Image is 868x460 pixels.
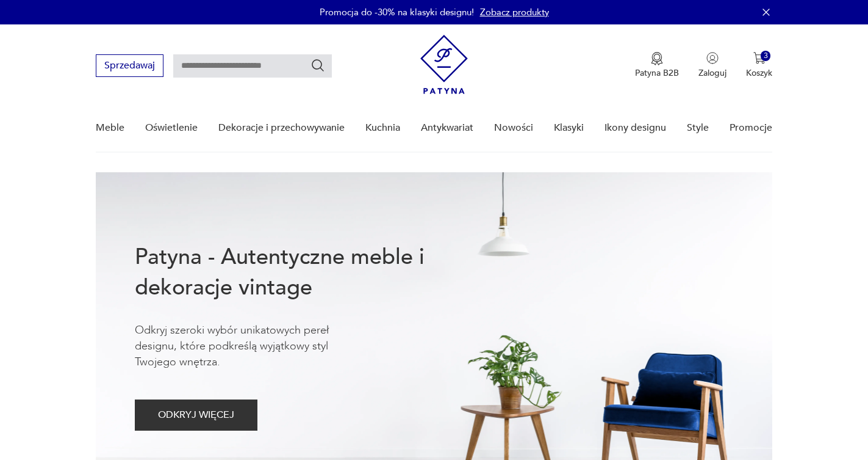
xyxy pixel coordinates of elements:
[494,104,533,152] a: Nowości
[746,52,772,79] button: 3Koszyk
[320,6,474,18] p: Promocja do -30% na klasyki designu!
[706,52,719,64] img: Ikonka użytkownika
[135,412,257,420] a: ODKRYJ WIĘCEJ
[698,67,726,79] p: Zaloguj
[96,104,124,152] a: Meble
[635,52,679,79] a: Ikona medaluPatyna B2B
[554,104,584,152] a: Klasyki
[135,400,257,431] button: ODKRYJ WIĘCEJ
[635,67,679,79] p: Patyna B2B
[365,104,400,152] a: Kuchnia
[635,52,679,79] button: Patyna B2B
[761,51,771,61] div: 3
[145,104,198,152] a: Oświetlenie
[135,323,367,370] p: Odkryj szeroki wybór unikatowych pereł designu, które podkreślą wyjątkowy styl Twojego wnętrza.
[480,6,549,18] a: Zobacz produkty
[421,104,473,152] a: Antykwariat
[96,54,163,77] button: Sprzedawaj
[310,58,325,73] button: Szukaj
[604,104,666,152] a: Ikony designu
[730,104,772,152] a: Promocje
[218,104,345,152] a: Dekoracje i przechowywanie
[746,67,772,79] p: Koszyk
[96,62,163,71] a: Sprzedawaj
[687,104,709,152] a: Style
[420,35,468,94] img: Patyna - sklep z meblami i dekoracjami vintage
[698,52,726,79] button: Zaloguj
[753,52,766,64] img: Ikona koszyka
[651,52,663,65] img: Ikona medalu
[135,242,464,303] h1: Patyna - Autentyczne meble i dekoracje vintage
